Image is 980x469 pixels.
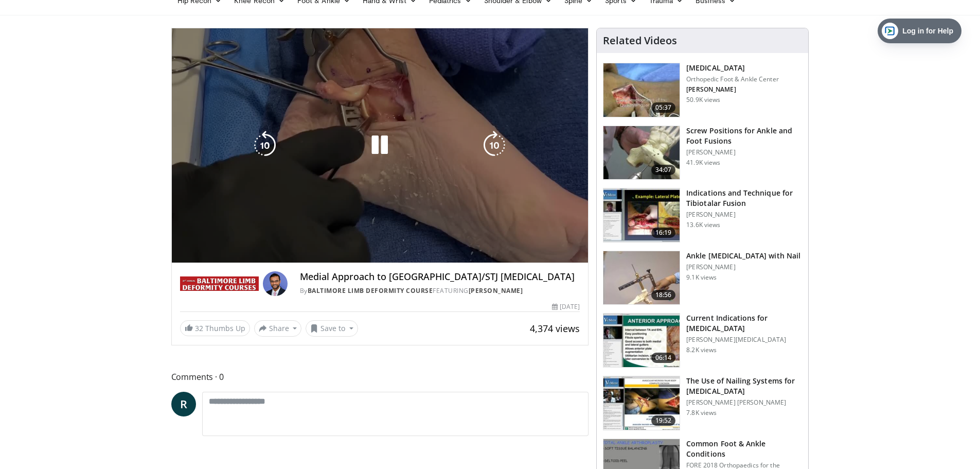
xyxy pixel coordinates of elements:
[263,271,288,296] img: Avatar
[180,271,259,296] img: Baltimore Limb Deformity Course
[651,415,676,426] span: 19:52
[469,286,523,295] a: [PERSON_NAME]
[686,439,802,459] h3: Common Foot & Ankle Conditions
[686,263,800,271] p: [PERSON_NAME]
[686,148,802,157] p: [PERSON_NAME]
[300,271,580,283] h4: Medial Approach to [GEOGRAPHIC_DATA]/STJ [MEDICAL_DATA]
[686,96,720,104] p: 50.9K views
[180,320,250,336] a: 32 Thumbs Up
[686,75,779,83] p: Orthopedic Foot & Ankle Center
[686,85,779,94] p: [PERSON_NAME]
[195,323,203,333] span: 32
[530,322,580,335] span: 4,374 views
[686,63,779,73] h3: [MEDICAL_DATA]
[686,211,802,219] p: [PERSON_NAME]
[603,251,802,305] a: 18:56 Ankle [MEDICAL_DATA] with Nail [PERSON_NAME] 9.1K views
[686,221,720,229] p: 13.6K views
[300,286,580,296] div: By FEATURING
[686,159,720,167] p: 41.9K views
[603,63,802,117] a: 05:37 [MEDICAL_DATA] Orthopedic Foot & Ankle Center [PERSON_NAME] 50.9K views
[603,376,802,430] a: 19:52 The Use of Nailing Systems for [MEDICAL_DATA] [PERSON_NAME] [PERSON_NAME] 7.8K views
[686,188,802,209] h3: Indications and Technique for Tibiotalar Fusion
[686,273,717,282] p: 9.1K views
[603,376,680,430] img: b43ffa0a-ffe8-42ed-9d49-46302ff16f49.150x105_q85_crop-smart_upscale.jpg
[686,336,802,344] p: [PERSON_NAME][MEDICAL_DATA]
[306,320,358,337] button: Save to
[552,302,580,311] div: [DATE]
[686,398,802,407] p: [PERSON_NAME] [PERSON_NAME]
[172,28,589,263] video-js: Video Player
[254,320,302,337] button: Share
[603,188,680,242] img: d06e34d7-2aee-48bc-9eb9-9d6afd40d332.150x105_q85_crop-smart_upscale.jpg
[686,313,802,334] h3: Current Indications for [MEDICAL_DATA]
[686,126,802,146] h3: Screw Positions for Ankle and Foot Fusions
[651,353,676,363] span: 06:14
[171,370,589,384] span: Comments 0
[603,126,680,180] img: 67572_0000_3.png.150x105_q85_crop-smart_upscale.jpg
[686,251,800,261] h3: Ankle [MEDICAL_DATA] with Nail
[686,346,717,354] p: 8.2K views
[603,188,802,242] a: 16:19 Indications and Technique for Tibiotalar Fusion [PERSON_NAME] 13.6K views
[603,63,680,117] img: 545635_3.png.150x105_q85_crop-smart_upscale.jpg
[171,392,196,416] a: R
[603,126,802,180] a: 34:07 Screw Positions for Ankle and Foot Fusions [PERSON_NAME] 41.9K views
[603,34,677,47] h4: Related Videos
[651,290,676,300] span: 18:56
[308,286,433,295] a: Baltimore Limb Deformity Course
[603,313,802,368] a: 06:14 Current Indications for [MEDICAL_DATA] [PERSON_NAME][MEDICAL_DATA] 8.2K views
[686,376,802,396] h3: The Use of Nailing Systems for [MEDICAL_DATA]
[651,228,676,238] span: 16:19
[686,409,717,417] p: 7.8K views
[603,251,680,305] img: 66dbdZ4l16WiJhSn4xMDoxOjBrO-I4W8.150x105_q85_crop-smart_upscale.jpg
[603,314,680,367] img: 08e4fd68-ad3e-4a26-8c77-94a65c417943.150x105_q85_crop-smart_upscale.jpg
[651,165,676,175] span: 34:07
[651,102,676,113] span: 05:37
